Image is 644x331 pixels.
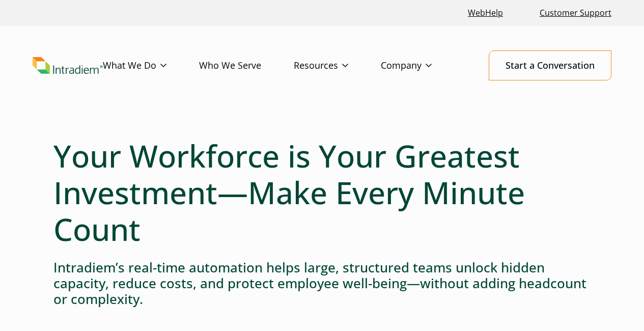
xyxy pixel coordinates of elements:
[53,137,591,247] h1: Your Workforce is Your Greatest Investment—Make Every Minute Count
[33,57,103,74] a: Link to homepage of Intradiem
[536,2,615,24] a: Customer Support
[53,260,591,308] h4: Intradiem’s real-time automation helps large, structured teams unlock hidden capacity, reduce cos...
[33,57,103,74] img: Intradiem
[464,2,507,24] a: Link opens in a new window
[199,51,294,80] a: Who We Serve
[294,51,381,80] a: Resources
[489,50,611,80] a: Start a Conversation
[103,51,199,80] a: What We Do
[381,51,464,80] a: Company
